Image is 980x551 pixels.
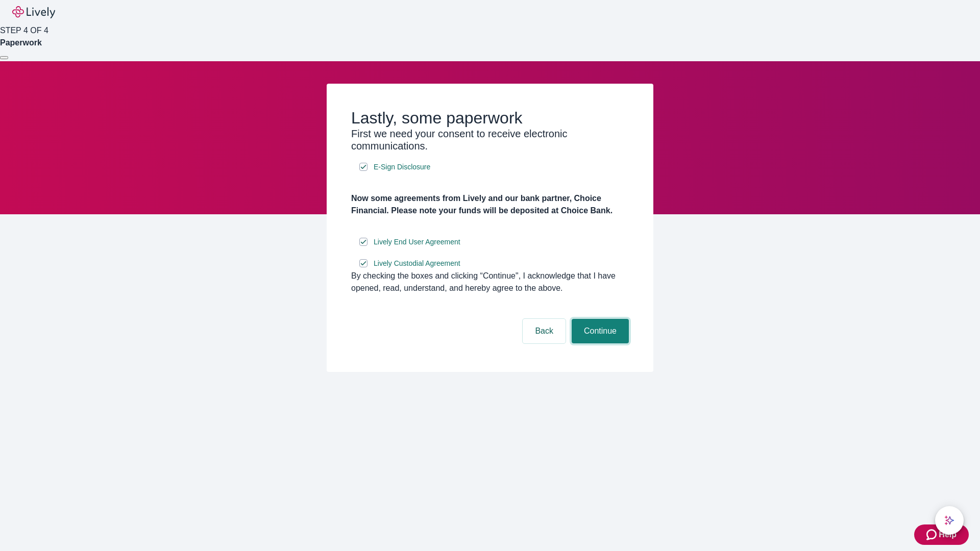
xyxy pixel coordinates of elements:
[372,161,432,173] a: e-sign disclosure document
[372,236,462,248] a: e-sign disclosure document
[944,515,954,525] svg: Lively AI Assistant
[351,128,629,152] h3: First we need your consent to receive electronic communications.
[523,319,566,343] button: Back
[351,270,629,294] div: By checking the boxes and clicking “Continue", I acknowledge that I have opened, read, understand...
[935,506,964,535] button: chat
[351,108,629,128] h2: Lastly, some paperwork
[12,6,55,18] img: Lively
[374,258,460,269] span: Lively Custodial Agreement
[374,237,460,247] span: Lively End User Agreement
[351,192,629,217] h4: Now some agreements from Lively and our bank partner, Choice Financial. Please note your funds wi...
[572,319,629,343] button: Continue
[914,524,969,545] button: Zendesk support iconHelp
[926,529,939,541] svg: Zendesk support icon
[372,257,462,270] a: e-sign disclosure document
[374,162,430,172] span: E-Sign Disclosure
[939,529,957,541] span: Help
